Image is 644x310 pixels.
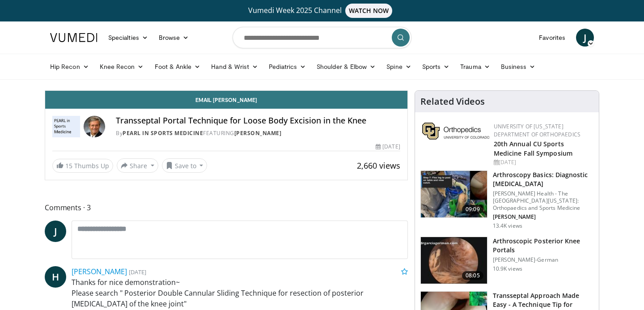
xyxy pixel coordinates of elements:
[420,170,593,229] a: 09:09 Arthroscopy Basics: Diagnostic [MEDICAL_DATA] [PERSON_NAME] Health - The [GEOGRAPHIC_DATA][...
[52,159,113,173] a: 15 Thumbs Up
[494,158,592,166] div: [DATE]
[345,4,393,18] span: WATCH NOW
[116,116,400,126] h4: Transseptal Portal Technique for Loose Body Excision in the Knee
[534,29,571,47] a: Favorites
[117,158,158,173] button: Share
[496,58,541,76] a: Business
[233,27,411,48] input: Search topics, interventions
[94,58,149,76] a: Knee Recon
[234,129,282,137] a: [PERSON_NAME]
[494,140,572,157] a: 20th Annual CU Sports Medicine Fall Symposium
[123,129,203,137] a: PEARL in Sports Medicine
[420,237,593,284] a: 08:05 Arthroscopic Posterior Knee Portals [PERSON_NAME]-German 10.9K views
[311,58,381,76] a: Shoulder & Elbow
[381,58,416,76] a: Spine
[65,161,72,170] span: 15
[129,268,146,276] small: [DATE]
[493,256,593,263] p: [PERSON_NAME]-German
[162,158,208,173] button: Save to
[421,171,487,217] img: 80b9674e-700f-42d5-95ff-2772df9e177e.jpeg.150x105_q85_crop-smart_upscale.jpg
[103,29,153,47] a: Specialties
[72,277,408,309] p: Thanks for nice demonstration~ Please search " Posterior Double Cannular Sliding Technique for re...
[45,58,94,76] a: Hip Recon
[45,91,407,109] a: Email [PERSON_NAME]
[84,116,105,137] img: Avatar
[494,123,580,138] a: University of [US_STATE] Department of Orthopaedics
[493,265,522,272] p: 10.9K views
[149,58,206,76] a: Foot & Ankle
[45,221,66,242] a: J
[263,58,311,76] a: Pediatrics
[206,58,263,76] a: Hand & Wrist
[51,4,593,18] a: Vumedi Week 2025 ChannelWATCH NOW
[45,202,408,213] span: Comments 3
[72,267,127,276] a: [PERSON_NAME]
[493,190,593,212] p: [PERSON_NAME] Health - The [GEOGRAPHIC_DATA][US_STATE]: Orthopaedics and Sports Medicine
[462,271,483,280] span: 08:05
[116,129,400,137] div: By FEATURING
[493,222,522,229] p: 13.4K views
[45,266,66,288] a: H
[357,160,400,171] span: 2,660 views
[153,29,195,47] a: Browse
[576,29,594,47] a: J
[493,213,593,221] p: [PERSON_NAME]
[420,96,485,107] h4: Related Videos
[493,237,593,255] h3: Arthroscopic Posterior Knee Portals
[376,143,400,151] div: [DATE]
[422,123,489,140] img: 355603a8-37da-49b6-856f-e00d7e9307d3.png.150x105_q85_autocrop_double_scale_upscale_version-0.2.png
[421,237,487,284] img: 06234ec1-9449-4fdc-a1ec-369a50591d94.150x105_q85_crop-smart_upscale.jpg
[493,170,593,188] h3: Arthroscopy Basics: Diagnostic [MEDICAL_DATA]
[52,116,80,137] img: PEARL in Sports Medicine
[462,205,483,214] span: 09:09
[455,58,496,76] a: Trauma
[417,58,455,76] a: Sports
[50,33,97,42] img: VuMedi Logo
